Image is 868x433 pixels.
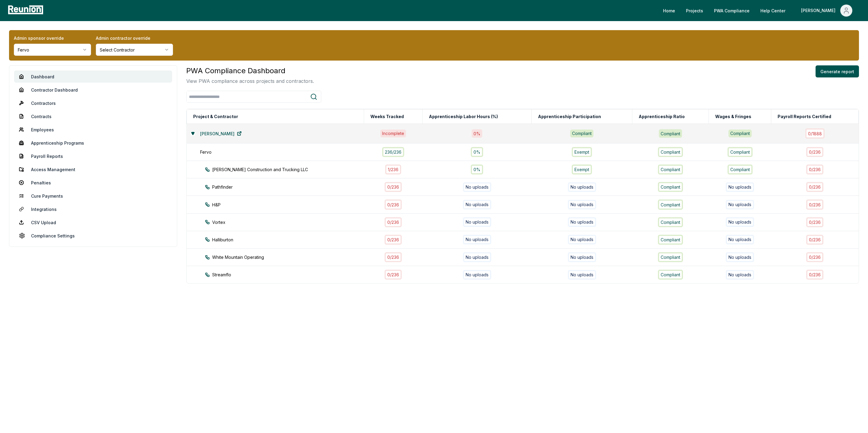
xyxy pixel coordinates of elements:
a: Penalties [14,177,172,189]
div: No uploads [568,182,596,192]
a: Home [658,5,680,17]
div: 0 / 236 [385,235,402,245]
div: 0 / 236 [385,270,402,280]
div: Compliant [728,147,753,157]
div: No uploads [463,270,491,280]
a: Cure Payments [14,190,172,202]
div: 0 / 236 [806,199,823,209]
button: Wages & Fringes [714,111,753,123]
div: 0 / 236 [385,182,402,192]
div: No uploads [463,235,491,244]
div: Vortex [205,219,375,225]
div: No uploads [568,252,596,262]
div: 0 / 236 [806,252,823,262]
a: Integrations [14,203,172,215]
div: Compliant [658,182,683,192]
div: 0 / 236 [806,270,823,280]
div: Compliant [659,129,682,137]
div: 0 / 236 [385,199,402,209]
div: No uploads [463,252,491,262]
a: Compliance Settings [14,230,172,242]
div: 0 / 236 [806,235,823,245]
div: Compliant [728,165,753,174]
div: [PERSON_NAME] Construction and Trucking LLC [205,166,375,173]
div: No uploads [463,182,491,192]
label: Admin sponsor override [14,35,91,41]
div: Exempt [572,147,592,157]
a: PWA Compliance [709,5,754,17]
a: CSV Upload [14,216,172,228]
button: [PERSON_NAME] [796,5,857,17]
div: Compliant [658,235,683,245]
a: Dashboard [14,71,172,83]
a: Help Center [756,5,790,17]
div: 1 / 236 [385,165,401,174]
div: Incomplete [380,130,406,137]
div: Fervo [200,149,370,155]
div: 0% [471,147,483,157]
div: No uploads [568,270,596,280]
div: 0 / 236 [806,165,823,174]
div: Exempt [572,165,592,174]
div: 0 / 236 [806,147,823,157]
div: 0 / 236 [806,182,823,192]
div: No uploads [568,217,596,227]
div: Compliant [658,147,683,157]
a: Apprenticeship Programs [14,137,172,149]
div: No uploads [726,252,754,262]
p: View PWA compliance across projects and contractors. [186,77,314,85]
div: Compliant [658,165,683,174]
div: 0 / 236 [385,252,402,262]
a: Contracts [14,110,172,122]
div: No uploads [726,235,754,244]
div: No uploads [726,182,754,192]
div: 0 / 236 [806,217,823,227]
div: No uploads [568,235,596,244]
div: 0 / 1888 [805,128,825,138]
div: No uploads [463,200,491,209]
a: [PERSON_NAME] [195,127,247,140]
div: No uploads [463,217,491,227]
div: No uploads [726,270,754,280]
div: [PERSON_NAME] [801,5,838,17]
a: Employees [14,124,172,136]
button: Apprenticeship Labor Hours (%) [428,111,499,123]
a: Contractors [14,97,172,109]
div: No uploads [568,200,596,209]
button: Apprenticeship Ratio [637,111,686,123]
div: Compliant [728,130,752,137]
button: Apprenticeship Participation [537,111,602,123]
div: Compliant [658,270,683,280]
a: Projects [681,5,708,17]
a: Access Management [14,163,172,175]
div: 0 / 236 [385,217,402,227]
div: Compliant [658,199,683,209]
h3: PWA Compliance Dashboard [186,65,314,76]
div: Compliant [658,252,683,262]
button: Project & Contractor [192,111,239,123]
div: No uploads [726,200,754,209]
div: Compliant [570,130,593,137]
div: White Mountain Operating [205,254,375,260]
div: Halliburton [205,237,375,243]
div: 0 % [472,129,482,137]
div: H&P [205,202,375,208]
div: 236 / 236 [382,147,404,157]
button: Weeks Tracked [369,111,405,123]
button: Generate report [816,65,859,77]
div: 0% [471,165,483,174]
button: Payroll Reports Certified [776,111,832,123]
div: Pathfinder [205,184,375,190]
label: Admin contractor override [96,35,173,41]
div: Compliant [658,217,683,227]
div: No uploads [726,217,754,227]
div: Streamflo [205,271,375,278]
nav: Main [658,5,862,17]
a: Contractor Dashboard [14,84,172,96]
a: Payroll Reports [14,150,172,162]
